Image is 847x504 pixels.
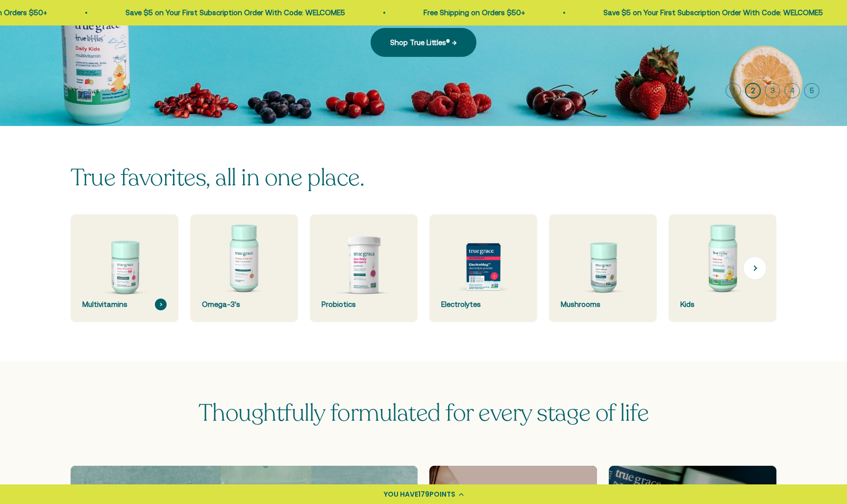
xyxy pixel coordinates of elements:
a: Electrolytes [429,214,537,322]
a: Kids [669,214,776,322]
div: Kids [680,299,765,310]
a: Shop True Littles® → [371,28,476,56]
a: Mushrooms [549,214,657,322]
span: POINTS [429,489,455,499]
span: Thoughtfully formulated for every stage of life [199,397,648,429]
div: Mushrooms [561,299,645,310]
a: Free Shipping on Orders $50+ [421,8,522,17]
button: 5 [804,83,820,99]
a: Probiotics [310,214,418,322]
div: Probiotics [322,299,406,310]
div: Multivitamins [82,299,167,310]
span: YOU HAVE [384,489,418,499]
p: Save $5 on Your First Subscription Order With Code: WELCOME5 [123,7,342,19]
button: 2 [745,83,761,99]
a: Omega-3's [190,214,298,322]
div: Omega-3's [202,299,286,310]
a: Multivitamins [71,214,178,322]
button: 1 [725,83,741,99]
split-lines: True favorites, all in one place. [71,162,364,194]
button: 4 [784,83,800,99]
button: 3 [765,83,780,99]
span: 179 [418,489,429,499]
div: Electrolytes [441,299,525,310]
p: Save $5 on Your First Subscription Order With Code: WELCOME5 [600,7,820,19]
